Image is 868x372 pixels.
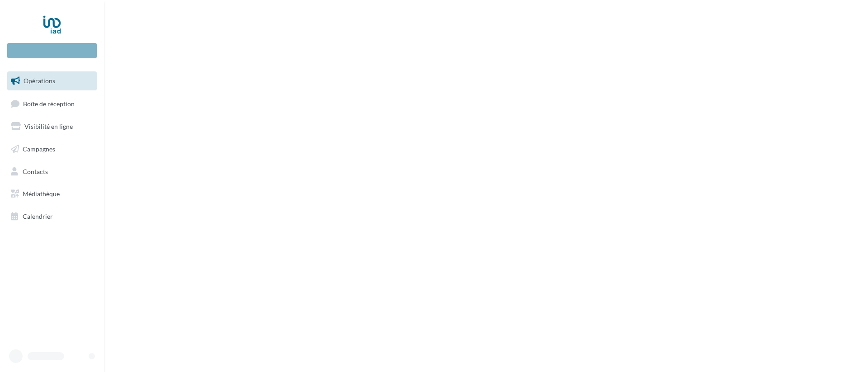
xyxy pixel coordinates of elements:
span: Boîte de réception [23,99,75,107]
a: Calendrier [5,207,99,226]
span: Visibilité en ligne [24,122,73,130]
a: Visibilité en ligne [5,117,99,136]
span: Campagnes [23,145,55,153]
a: Médiathèque [5,184,99,203]
span: Médiathèque [23,190,60,198]
a: Opérations [5,71,99,90]
span: Opérations [24,77,55,85]
a: Boîte de réception [5,94,99,113]
div: Nouvelle campagne [7,43,97,58]
span: Calendrier [23,212,53,220]
a: Campagnes [5,140,99,159]
span: Contacts [23,167,48,175]
a: Contacts [5,162,99,181]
